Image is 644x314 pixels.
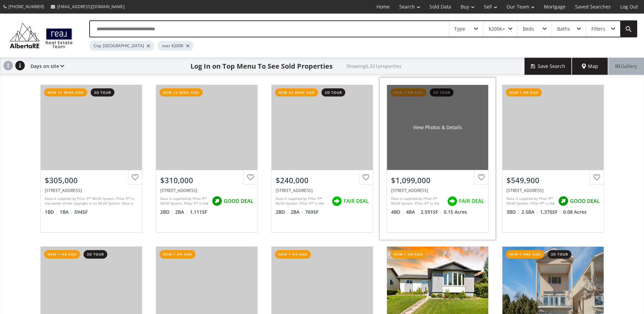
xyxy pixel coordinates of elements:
[507,209,520,215] span: 3 BD
[615,63,637,70] span: Gallery
[525,58,572,75] button: Save Search
[276,188,369,193] div: 5 Saddlestone Way NE #203, Calgary, AB T3J 0S2
[158,41,194,51] div: over $200K
[45,188,138,193] div: 3950 46 Avenue NW #206, Calgary, AB T3A 0L9
[346,64,402,69] h2: Showing 6,321 properties
[7,21,76,50] img: Logo
[507,175,600,186] div: $549,900
[444,209,467,215] span: 0.15 Acres
[160,175,253,186] div: $310,000
[413,124,462,131] div: View Photos & Details
[74,209,88,215] span: 594 SF
[305,209,318,215] span: 769 SF
[454,27,465,31] div: Type
[523,27,534,31] div: Beds
[507,188,600,193] div: 73 Hidden Spring Green NW, Calgary, AB T3A 5N2
[330,194,344,208] img: rating icon
[224,197,253,205] span: GOOD DEAL
[344,197,369,205] span: FAIR DEAL
[507,196,555,206] div: Data is supplied by Pillar 9™ MLS® System. Pillar 9™ is the owner of the copyright in its MLS® Sy...
[572,58,608,75] div: Map
[57,4,125,10] span: [EMAIL_ADDRESS][DOMAIN_NAME]
[210,194,224,208] img: rating icon
[276,175,369,186] div: $240,000
[264,78,380,240] a: new 42 mins ago3d tour$240,000[STREET_ADDRESS]Data is supplied by Pillar 9™ MLS® System. Pillar 9...
[563,209,587,215] span: 0.08 Acres
[160,209,173,215] span: 2 BD
[190,62,333,71] h1: Log In on Top Menu To See Sold Properties
[89,41,154,51] div: City: [GEOGRAPHIC_DATA]
[291,209,303,215] span: 2 BA
[45,196,136,206] div: Data is supplied by Pillar 9™ MLS® System. Pillar 9™ is the owner of the copyright in its MLS® Sy...
[45,209,58,215] span: 1 BD
[391,175,484,186] div: $1,099,000
[391,196,444,206] div: Data is supplied by Pillar 9™ MLS® System. Pillar 9™ is the owner of the copyright in its MLS® Sy...
[540,209,562,215] span: 1,370 SF
[557,27,570,31] div: Baths
[60,209,73,215] span: 1 BA
[421,209,442,215] span: 2,591 SF
[591,27,605,31] div: Filters
[276,209,289,215] span: 2 BD
[175,209,188,215] span: 2 BA
[582,63,598,70] span: Map
[45,175,138,186] div: $305,000
[391,209,404,215] span: 4 BD
[459,197,484,205] span: FAIR DEAL
[391,188,484,193] div: 380 Strathcona Drive SW, Calgary, AB T3H 1N9
[8,4,44,10] span: [PHONE_NUMBER]
[570,197,600,205] span: GOOD DEAL
[608,58,644,75] div: Gallery
[521,209,538,215] span: 2.5 BA
[160,196,208,206] div: Data is supplied by Pillar 9™ MLS® System. Pillar 9™ is the owner of the copyright in its MLS® Sy...
[48,0,128,13] a: [EMAIL_ADDRESS][DOMAIN_NAME]
[380,78,495,240] a: new 1 hr ago3d tourView Photos & Details$1,099,000[STREET_ADDRESS]Data is supplied by Pillar 9™ M...
[160,188,253,193] div: 4507 45 Street SW #103, Calgary, AB T3J6K7
[489,27,505,31] div: $200K+
[34,78,149,240] a: new 12 mins ago3d tour$305,000[STREET_ADDRESS]Data is supplied by Pillar 9™ MLS® System. Pillar 9...
[556,194,570,208] img: rating icon
[445,194,459,208] img: rating icon
[149,78,264,240] a: new 23 mins ago$310,000[STREET_ADDRESS]Data is supplied by Pillar 9™ MLS® System. Pillar 9™ is th...
[276,196,328,206] div: Data is supplied by Pillar 9™ MLS® System. Pillar 9™ is the owner of the copyright in its MLS® Sy...
[190,209,207,215] span: 1,111 SF
[406,209,419,215] span: 4 BA
[495,78,611,240] a: new 1 hr ago$549,900[STREET_ADDRESS]Data is supplied by Pillar 9™ MLS® System. Pillar 9™ is the o...
[27,58,64,75] div: Days on site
